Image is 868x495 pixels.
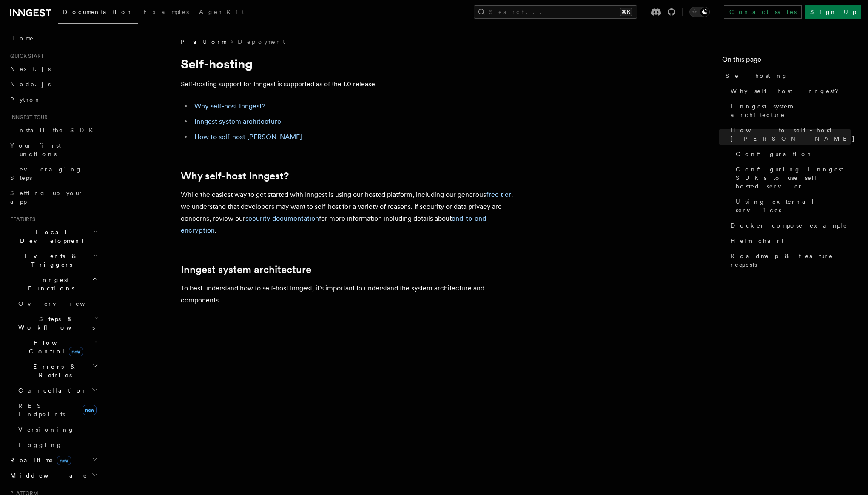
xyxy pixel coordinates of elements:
span: Events & Triggers [7,252,93,269]
span: AgentKit [199,9,244,15]
span: Self-hosting [726,71,788,80]
span: Python [10,96,41,103]
a: Using external services [732,194,851,218]
a: How to self-host [PERSON_NAME] [727,122,851,146]
span: Logging [18,441,63,448]
h1: Self-hosting [181,56,521,71]
span: Helm chart [731,236,783,245]
span: Node.js [10,81,51,88]
a: Logging [15,437,100,452]
p: To best understand how to self-host Inngest, it's important to understand the system architecture... [181,282,521,306]
button: Steps & Workflows [15,311,100,335]
a: Overview [15,296,100,311]
button: Events & Triggers [7,248,100,272]
a: Roadmap & feature requests [727,248,851,272]
a: Your first Functions [7,138,100,162]
kbd: ⌘K [620,8,632,16]
span: Leveraging Steps [10,166,82,181]
span: Using external services [736,197,851,214]
span: Versioning [18,426,74,433]
span: Local Development [7,228,93,245]
p: Self-hosting support for Inngest is supported as of the 1.0 release. [181,78,521,90]
a: Home [7,31,100,46]
span: Realtime [7,456,71,464]
a: Setting up your app [7,185,100,209]
span: Middleware [7,471,88,480]
button: Cancellation [15,383,100,398]
a: Deployment [238,37,285,46]
span: Home [10,34,34,43]
span: new [69,347,83,356]
span: Setting up your app [10,190,83,205]
a: Contact sales [724,5,802,19]
a: free tier [486,191,511,199]
a: Inngest system architecture [181,264,311,276]
a: Why self-host Inngest? [181,170,289,182]
span: Examples [143,9,189,15]
button: Realtimenew [7,452,100,468]
span: Flow Control [15,339,94,356]
span: Inngest system architecture [731,102,851,119]
span: REST Endpoints [18,402,65,418]
span: Install the SDK [10,127,98,134]
h4: On this page [722,54,851,68]
span: Configuration [736,150,813,158]
span: Cancellation [15,386,88,395]
a: Inngest system architecture [194,117,281,125]
a: Configuring Inngest SDKs to use self-hosted server [732,162,851,194]
span: Roadmap & feature requests [731,252,851,269]
button: Middleware [7,468,100,483]
a: Sign Up [805,5,861,19]
a: Why self-host Inngest? [194,102,265,110]
span: Your first Functions [10,142,61,157]
a: Node.js [7,77,100,92]
a: Docker compose example [727,218,851,233]
button: Toggle dark mode [689,7,710,17]
span: Platform [181,37,226,46]
span: Why self-host Inngest? [731,87,844,95]
span: Inngest Functions [7,276,92,293]
span: Docker compose example [731,221,848,230]
p: While the easiest way to get started with Inngest is using our hosted platform, including our gen... [181,189,521,236]
a: How to self-host [PERSON_NAME] [194,133,302,141]
span: Documentation [63,9,133,15]
span: Quick start [7,53,44,60]
span: Errors & Retries [15,362,92,379]
button: Errors & Retries [15,359,100,383]
span: Steps & Workflows [15,315,95,332]
a: Configuration [732,146,851,162]
a: REST Endpointsnew [15,398,100,422]
a: Helm chart [727,233,851,248]
span: Overview [18,300,106,307]
a: Leveraging Steps [7,162,100,185]
div: Inngest Functions [7,296,100,452]
a: AgentKit [194,3,249,23]
button: Flow Controlnew [15,335,100,359]
a: Next.js [7,61,100,77]
button: Search...⌘K [474,5,637,19]
a: Versioning [15,422,100,437]
a: Examples [138,3,194,23]
span: Next.js [10,65,51,72]
a: security documentation [245,214,319,222]
a: Documentation [58,3,138,24]
a: Python [7,92,100,107]
button: Inngest Functions [7,272,100,296]
span: new [83,405,97,415]
span: How to self-host [PERSON_NAME] [731,126,855,143]
span: new [57,456,71,465]
span: Configuring Inngest SDKs to use self-hosted server [736,165,851,191]
span: Inngest tour [7,114,48,121]
a: Install the SDK [7,122,100,138]
button: Local Development [7,225,100,248]
a: Inngest system architecture [727,99,851,122]
a: Self-hosting [722,68,851,83]
a: Why self-host Inngest? [727,83,851,99]
span: Features [7,216,35,223]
